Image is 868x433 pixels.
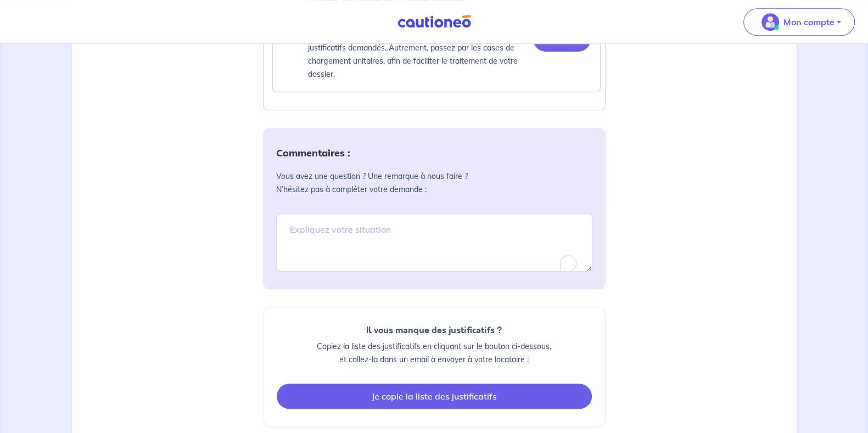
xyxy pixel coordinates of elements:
[393,15,475,29] img: Cautioneo
[277,384,592,409] button: Je copie la liste des justificatifs
[308,15,524,81] p: Transmettez uniquement le dossier, s'il est en et . Il devra contenir l'ensemble des justificatif...
[783,15,835,29] p: Mon compte
[277,325,592,335] h6: Il vous manque des justificatifs ?
[761,13,779,31] img: illu_account_valid_menu.svg
[276,170,592,196] p: Vous avez une question ? Une remarque à nous faire ? N’hésitez pas à compléter votre demande :
[276,147,350,159] strong: Commentaires :
[743,8,855,36] button: illu_account_valid_menu.svgMon compte
[277,340,592,366] p: Copiez la liste des justificatifs en cliquant sur le bouton ci-dessous, et collez-la dans un emai...
[276,213,592,272] textarea: To enrich screen reader interactions, please activate Accessibility in Grammarly extension settings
